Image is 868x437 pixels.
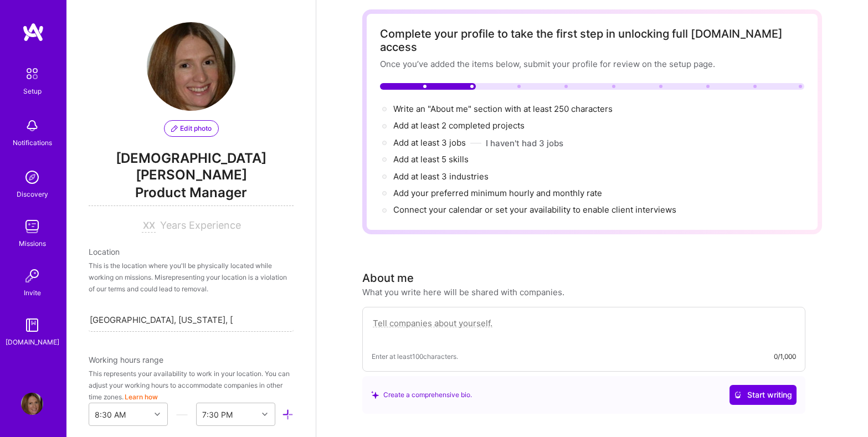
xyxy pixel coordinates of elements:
div: Missions [19,238,46,249]
span: Add your preferred minimum hourly and monthly rate [393,188,602,198]
span: Edit photo [171,124,212,133]
img: bell [21,115,43,137]
button: I haven't had 3 jobs [486,137,563,149]
div: Location [89,246,294,258]
i: icon Chevron [262,412,268,417]
div: Discovery [17,188,48,200]
button: Edit photo [164,120,219,137]
img: discovery [21,166,43,188]
button: Learn how [125,391,158,403]
div: Complete your profile to take the first step in unlocking full [DOMAIN_NAME] access [380,27,804,54]
img: teamwork [21,215,43,238]
img: Invite [21,265,43,287]
span: Product Manager [89,183,294,206]
i: icon CrystalBallWhite [734,391,742,399]
div: This is the location where you'll be physically located while working on missions. Misrepresentin... [89,260,294,295]
img: logo [22,22,44,42]
span: Add at least 5 skills [393,154,469,164]
img: User Avatar [147,22,235,111]
span: Years Experience [160,219,241,231]
div: 7:30 PM [202,409,233,420]
span: Write an "About me" section with at least 250 characters [393,104,615,114]
div: Once you’ve added the items below, submit your profile for review on the setup page. [380,58,804,70]
div: This represents your availability to work in your location. You can adjust your working hours to ... [89,368,294,403]
div: Create a comprehensive bio. [371,389,472,400]
div: [DOMAIN_NAME] [6,336,59,348]
input: XX [142,219,156,233]
span: Add at least 3 industries [393,171,489,182]
i: icon HorizontalInLineDivider [176,409,188,420]
a: User Avatar [18,393,46,415]
img: User Avatar [21,393,43,415]
div: Invite [24,287,41,299]
i: icon SuggestedTeams [371,391,379,399]
div: 0/1,000 [774,351,796,362]
span: Connect your calendar or set your availability to enable client interviews [393,204,676,215]
span: Enter at least 100 characters. [372,351,458,362]
div: Notifications [13,137,52,148]
span: Add at least 2 completed projects [393,120,525,131]
img: setup [20,62,44,85]
span: Add at least 3 jobs [393,137,466,148]
div: About me [362,270,414,286]
div: Setup [23,85,42,97]
span: Start writing [734,389,792,400]
button: Start writing [730,385,797,405]
div: What you write here will be shared with companies. [362,286,564,298]
span: [DEMOGRAPHIC_DATA][PERSON_NAME] [89,150,294,183]
i: icon Chevron [155,412,160,417]
span: Working hours range [89,355,163,364]
img: guide book [21,314,43,336]
div: 8:30 AM [95,409,126,420]
i: icon PencilPurple [171,125,178,132]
